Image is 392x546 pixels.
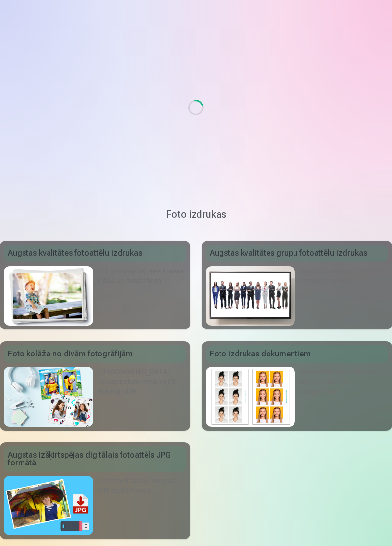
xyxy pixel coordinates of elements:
a: Augstas kvalitātes grupu fotoattēlu izdrukasAugstas kvalitātes grupu fotoattēlu izdrukasSpilgtas ... [202,241,392,329]
div: Universālas foto izdrukas dokumentiem (6 fotogrāfijas) [299,367,388,396]
div: [DEMOGRAPHIC_DATA] neaizmirstami mirkļi vienā skaistā bildē [97,367,186,396]
img: Foto kolāža no divām fotogrāfijām [4,367,93,426]
div: 210 gsm papīrs, piesātināta krāsa un detalizācija [97,266,186,286]
div: Iemūžiniet savas atmiņas ērtā digitālā veidā [97,476,186,495]
img: Augstas kvalitātes grupu fotoattēlu izdrukas [206,266,295,326]
img: Augstas izšķirtspējas digitālais fotoattēls JPG formātā [4,476,93,535]
img: Foto izdrukas dokumentiem [206,367,295,426]
div: Augstas kvalitātes fotoattēlu izdrukas [4,245,186,262]
img: Augstas kvalitātes fotoattēlu izdrukas [4,266,93,326]
h3: Foto izdrukas [8,207,384,221]
div: Foto izdrukas dokumentiem [206,345,388,363]
div: Spilgtas krāsas uz Fuji Film Crystal fotopapīra [299,266,388,286]
div: Foto kolāža no divām fotogrāfijām [4,345,186,363]
div: Augstas izšķirtspējas digitālais fotoattēls JPG formātā [4,446,186,472]
a: Foto izdrukas dokumentiemFoto izdrukas dokumentiemUniversālas foto izdrukas dokumentiem (6 fotogr... [202,341,392,430]
div: Augstas kvalitātes grupu fotoattēlu izdrukas [206,245,388,262]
